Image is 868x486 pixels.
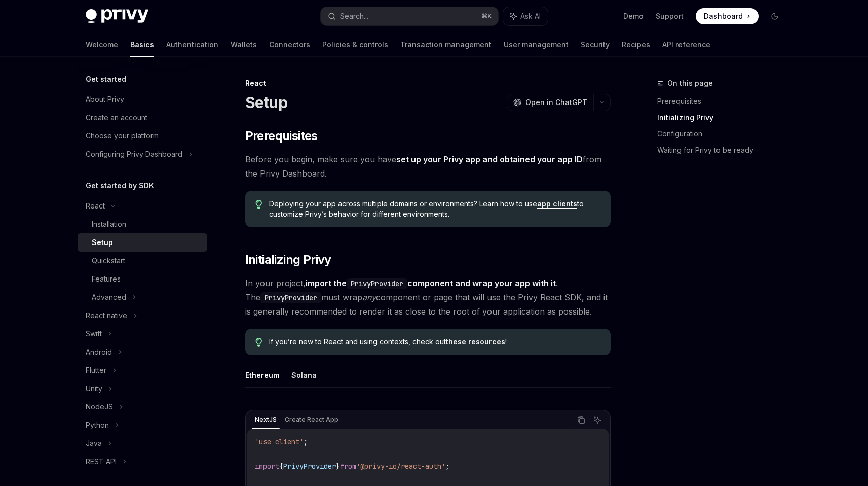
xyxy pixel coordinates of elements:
[260,292,321,303] code: PrivyProvider
[255,338,262,347] svg: Tip
[86,309,127,322] div: React native
[166,32,218,57] a: Authentication
[86,93,124,106] div: About Privy
[269,337,600,347] span: If you’re new to React and using contexts, check out !
[291,363,317,387] button: Solana
[245,152,611,181] span: Before you begin, make sure you have from the Privy Dashboard.
[657,110,791,126] a: Initializing Privy
[662,32,710,57] a: API reference
[304,437,308,446] span: ;
[657,93,791,110] a: Prerequisites
[255,437,304,446] span: 'use client'
[86,112,147,124] div: Create an account
[92,273,121,285] div: Features
[279,462,283,471] span: {
[78,270,207,288] a: Features
[86,383,102,395] div: Unity
[269,32,310,57] a: Connectors
[581,32,610,57] a: Security
[86,419,109,431] div: Python
[400,32,492,57] a: Transaction management
[78,109,207,127] a: Create an account
[657,126,791,142] a: Configuration
[525,97,587,108] span: Open in ChatGPT
[704,11,743,21] span: Dashboard
[396,154,583,165] a: set up your Privy app and obtained your app ID
[86,32,118,57] a: Welcome
[356,462,445,471] span: '@privy-io/react-auth'
[86,9,148,23] img: dark logo
[130,32,154,57] a: Basics
[336,462,340,471] span: }
[86,346,112,358] div: Android
[446,337,466,346] a: these
[78,215,207,233] a: Installation
[78,252,207,270] a: Quickstart
[269,199,600,219] span: Deploying your app across multiple domains or environments? Learn how to use to customize Privy’s...
[245,78,611,88] div: React
[667,77,713,89] span: On this page
[86,437,102,449] div: Java
[657,142,791,158] a: Waiting for Privy to be ready
[86,148,182,160] div: Configuring Privy Dashboard
[92,236,113,249] div: Setup
[575,413,588,427] button: Copy the contents from the code block
[537,199,577,209] a: app clients
[92,218,126,230] div: Installation
[245,128,318,144] span: Prerequisites
[86,200,105,212] div: React
[767,8,783,24] button: Toggle dark mode
[507,94,593,111] button: Open in ChatGPT
[504,32,569,57] a: User management
[623,11,644,21] a: Demo
[92,255,125,267] div: Quickstart
[321,7,498,25] button: Search...⌘K
[86,180,154,192] h5: Get started by SDK
[696,8,759,24] a: Dashboard
[255,462,279,471] span: import
[245,363,279,387] button: Ethereum
[86,456,117,468] div: REST API
[306,278,556,288] strong: import the component and wrap your app with it
[86,328,102,340] div: Swift
[245,252,331,268] span: Initializing Privy
[340,462,356,471] span: from
[481,12,492,20] span: ⌘ K
[282,413,342,426] div: Create React App
[591,413,604,427] button: Ask AI
[245,276,611,319] span: In your project, . The must wrap component or page that will use the Privy React SDK, and it is g...
[255,200,262,209] svg: Tip
[622,32,650,57] a: Recipes
[86,130,159,142] div: Choose your platform
[656,11,684,21] a: Support
[362,292,376,302] em: any
[283,462,336,471] span: PrivyProvider
[86,73,126,85] h5: Get started
[340,10,368,22] div: Search...
[322,32,388,57] a: Policies & controls
[468,337,505,346] a: resources
[86,364,106,376] div: Flutter
[347,278,407,289] code: PrivyProvider
[520,11,541,21] span: Ask AI
[245,93,287,112] h1: Setup
[78,233,207,252] a: Setup
[86,401,113,413] div: NodeJS
[252,413,280,426] div: NextJS
[78,90,207,109] a: About Privy
[92,291,126,303] div: Advanced
[231,32,257,57] a: Wallets
[503,7,548,25] button: Ask AI
[78,127,207,145] a: Choose your platform
[445,462,449,471] span: ;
